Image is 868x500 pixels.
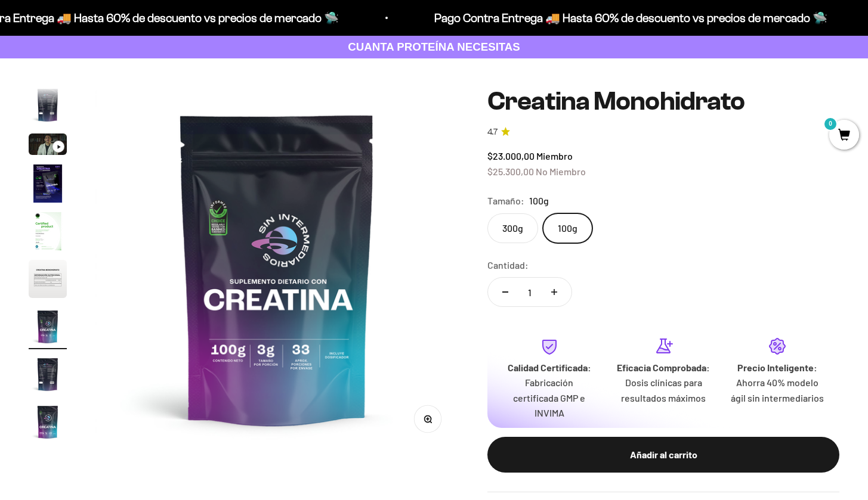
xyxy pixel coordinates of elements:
[29,308,67,346] img: Creatina Monohidrato
[29,164,67,206] button: Ir al artículo 4
[737,362,817,373] strong: Precio Inteligente:
[29,212,67,250] img: Creatina Monohidrato
[29,355,67,397] button: Ir al artículo 8
[487,437,839,473] button: Añadir al carrito
[529,193,549,209] span: 100g
[95,87,459,450] img: Creatina Monohidrato
[348,41,520,53] strong: CUANTA PROTEÍNA NECESITAS
[29,86,67,124] img: Creatina Monohidrato
[823,117,838,131] mark: 0
[487,166,534,177] span: $25.300,00
[29,164,67,203] img: Creatina Monohidrato
[29,403,67,441] img: Creatina Monohidrato
[536,166,586,177] span: No Miembro
[29,260,67,302] button: Ir al artículo 6
[487,257,529,273] label: Cantidad:
[29,403,67,445] button: Ir al artículo 9
[488,278,523,306] button: Reducir cantidad
[536,150,573,162] span: Miembro
[616,375,711,405] p: Dosis clínicas para resultados máximos
[29,133,67,159] button: Ir al artículo 3
[730,375,825,405] p: Ahorra 40% modelo ágil sin intermediarios
[29,212,67,254] button: Ir al artículo 5
[29,308,67,349] button: Ir al artículo 7
[431,8,824,27] p: Pago Contra Entrega 🚚 Hasta 60% de descuento vs precios de mercado 🛸
[508,362,591,373] strong: Calidad Certificada:
[502,375,597,421] p: Fabricación certificada GMP e INVIMA
[487,150,535,162] span: $23.000,00
[829,129,859,142] a: 0
[29,260,67,298] img: Creatina Monohidrato
[487,87,839,116] h1: Creatina Monohidrato
[487,193,524,209] legend: Tamaño:
[29,86,67,128] button: Ir al artículo 2
[511,447,816,462] div: Añadir al carrito
[617,362,710,373] strong: Eficacia Comprobada:
[537,278,572,306] button: Aumentar cantidad
[29,355,67,393] img: Creatina Monohidrato
[487,126,839,139] a: 4.74.7 de 5.0 estrellas
[487,126,498,139] span: 4.7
